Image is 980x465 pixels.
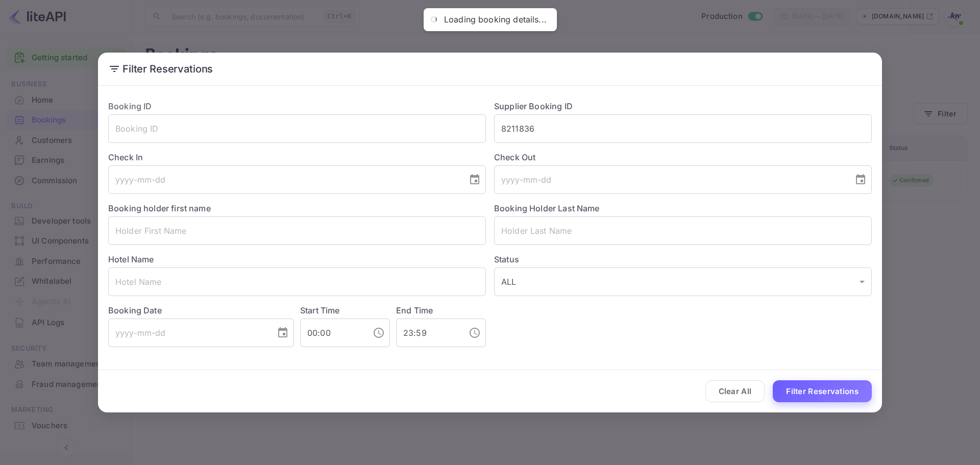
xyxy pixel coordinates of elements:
[494,165,846,194] input: yyyy-mm-dd
[396,305,433,315] label: End Time
[494,114,872,143] input: Supplier Booking ID
[108,254,154,264] label: Hotel Name
[108,151,486,163] label: Check In
[494,267,872,296] div: ALL
[850,169,871,190] button: Choose date
[464,323,485,343] button: Choose time, selected time is 11:59 PM
[494,101,573,111] label: Supplier Booking ID
[108,267,486,296] input: Hotel Name
[705,380,765,402] button: Clear All
[300,305,340,315] label: Start Time
[396,319,460,347] input: hh:mm
[108,216,486,245] input: Holder First Name
[108,114,486,143] input: Booking ID
[273,323,293,343] button: Choose date
[494,253,872,265] label: Status
[300,319,364,347] input: hh:mm
[773,380,872,402] button: Filter Reservations
[108,304,294,316] label: Booking Date
[494,151,872,163] label: Check Out
[108,319,268,347] input: yyyy-mm-dd
[108,165,460,194] input: yyyy-mm-dd
[494,203,600,213] label: Booking Holder Last Name
[494,216,872,245] input: Holder Last Name
[444,14,547,25] div: Loading booking details...
[108,203,211,213] label: Booking holder first name
[464,169,485,190] button: Choose date
[98,53,882,85] h2: Filter Reservations
[108,101,152,111] label: Booking ID
[369,323,389,343] button: Choose time, selected time is 12:00 AM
